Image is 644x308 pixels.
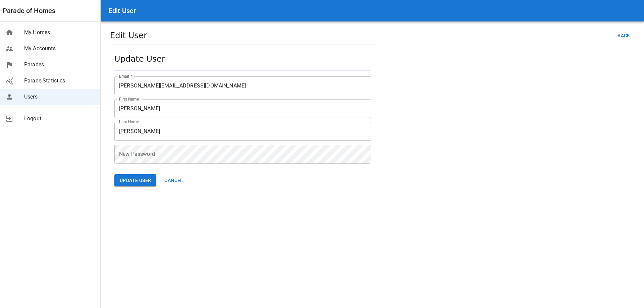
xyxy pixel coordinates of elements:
[119,73,132,79] label: Email *
[162,174,185,187] button: Cancel
[114,174,156,187] button: Update User
[24,45,95,53] span: My Accounts
[119,119,139,125] label: Last Name
[24,93,95,101] span: Users
[114,53,371,65] h3: Update User
[109,5,136,16] h6: Edit User
[613,29,635,42] button: Back
[24,28,95,37] span: My Homes
[119,96,139,102] label: First Name
[162,177,185,183] a: Cancel
[24,115,95,123] span: Logout
[110,29,147,42] h1: Edit User
[24,61,95,69] span: Parades
[3,5,55,16] a: Parade of Homes
[24,77,95,85] span: Parade Statistics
